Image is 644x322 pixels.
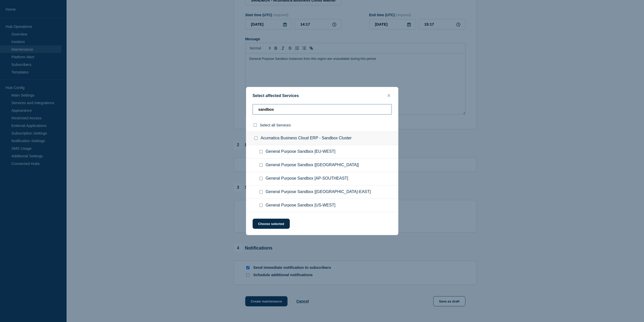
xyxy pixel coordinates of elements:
[246,93,398,98] div: Select affected Services
[259,204,263,207] input: General Purpose Sandbox [US-WEST] checkbox
[266,190,371,195] span: General Purpose Sandbox [[GEOGRAPHIC_DATA]-EAST]
[254,123,257,127] input: select all checkbox
[266,203,336,208] span: General Purpose Sandbox [US-WEST]
[259,177,263,180] input: General Purpose Sandbox [AP-SOUTHEAST] checkbox
[386,93,392,98] button: close button
[259,163,263,167] input: General Purpose Sandbox [CANADA] checkbox
[260,123,291,127] span: Select all Services
[259,190,263,194] input: General Purpose Sandbox [US-EAST] checkbox
[266,149,336,154] span: General Purpose Sandbox [EU-WEST]
[253,219,290,229] button: Choose selected
[266,163,359,168] span: General Purpose Sandbox [[GEOGRAPHIC_DATA]]
[254,137,258,140] input: Acumatica Business Cloud ERP - Sandbox Cluster checkbox
[246,131,398,145] div: Acumatica Business Cloud ERP - Sandbox Cluster
[259,150,263,153] input: General Purpose Sandbox [EU-WEST] checkbox
[253,104,392,115] input: Search
[266,176,348,181] span: General Purpose Sandbox [AP-SOUTHEAST]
